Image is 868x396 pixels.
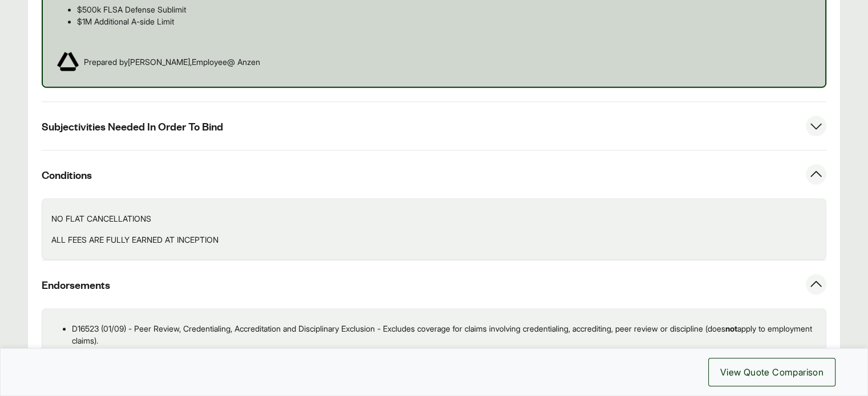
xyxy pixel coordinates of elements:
[72,346,817,358] p: D16546 (02/15) - Sports Participant Exclusion - Excludes coverage for [MEDICAL_DATA] or other bra...
[42,119,223,133] span: Subjectivities Needed In Order To Bind
[51,213,817,224] p: NO FLAT CANCELLATIONS
[708,358,835,386] button: View Quote Comparison
[725,324,737,333] strong: not
[42,150,826,198] button: Conditions
[77,15,812,27] p: $1M Additional A-side Limit
[42,168,92,182] span: Conditions
[42,102,826,150] button: Subjectivities Needed In Order To Bind
[77,3,812,15] p: $500k FLSA Defense Sublimit
[42,277,110,292] span: Endorsements
[51,234,817,246] p: ALL FEES ARE FULLY EARNED AT INCEPTION
[72,322,817,346] p: D16523 (01/09) - Peer Review, Credentialing, Accreditation and Disciplinary Exclusion - Excludes ...
[720,365,823,379] span: View Quote Comparison
[84,56,260,68] span: Prepared by [PERSON_NAME] , Employee @ Anzen
[42,260,826,308] button: Endorsements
